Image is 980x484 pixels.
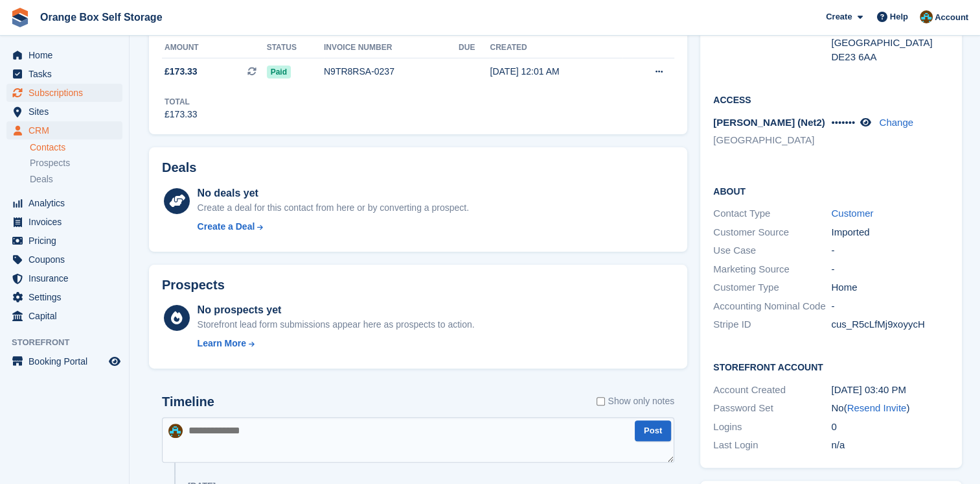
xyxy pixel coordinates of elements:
[30,141,122,154] a: Contacts
[30,157,70,169] span: Prospects
[30,173,122,186] a: Deals
[831,208,873,219] a: Customer
[6,352,122,370] a: menu
[28,232,106,250] span: Pricing
[713,438,831,453] div: Last Login
[6,103,122,121] a: menu
[831,317,949,332] div: cus_R5cLfMj9xoyycH
[831,50,949,65] div: DE23 6AA
[459,38,490,58] th: Due
[597,394,605,408] input: Show only notes
[324,38,459,58] th: Invoice number
[6,121,122,139] a: menu
[165,108,198,121] div: £173.33
[920,10,933,23] img: Mike
[713,280,831,295] div: Customer Type
[713,133,831,148] li: [GEOGRAPHIC_DATA]
[28,84,106,102] span: Subscriptions
[6,307,122,325] a: menu
[28,269,106,287] span: Insurance
[198,318,475,332] div: Storefront lead form submissions appear here as prospects to action.
[831,383,949,398] div: [DATE] 03:40 PM
[831,438,949,453] div: n/a
[490,65,622,79] div: [DATE] 12:01 AM
[28,65,106,83] span: Tasks
[267,38,324,58] th: Status
[165,65,198,79] span: £173.33
[713,225,831,240] div: Customer Source
[28,103,106,121] span: Sites
[831,262,949,277] div: -
[713,184,949,197] h2: About
[168,424,183,438] img: Mike
[831,225,949,240] div: Imported
[6,65,122,83] a: menu
[713,420,831,435] div: Logins
[30,173,53,186] span: Deals
[831,420,949,435] div: 0
[28,250,106,269] span: Coupons
[6,250,122,269] a: menu
[6,288,122,306] a: menu
[713,243,831,258] div: Use Case
[30,156,122,170] a: Prospects
[28,352,106,370] span: Booking Portal
[713,206,831,221] div: Contact Type
[162,38,267,58] th: Amount
[28,307,106,325] span: Capital
[28,46,106,64] span: Home
[28,213,106,231] span: Invoices
[831,299,949,314] div: -
[831,243,949,258] div: -
[28,121,106,139] span: CRM
[847,402,907,413] a: Resend Invite
[6,84,122,102] a: menu
[826,10,852,23] span: Create
[198,201,469,215] div: Create a deal for this contact from here or by converting a prospect.
[198,337,475,350] a: Learn More
[28,288,106,306] span: Settings
[844,402,910,413] span: ( )
[831,280,949,295] div: Home
[28,194,106,212] span: Analytics
[713,401,831,416] div: Password Set
[490,38,622,58] th: Created
[324,65,459,79] div: N9TR8RSA-0237
[267,66,291,79] span: Paid
[198,220,469,234] a: Create a Deal
[713,93,949,106] h2: Access
[162,278,225,293] h2: Prospects
[935,11,968,24] span: Account
[713,262,831,277] div: Marketing Source
[198,220,255,234] div: Create a Deal
[6,213,122,231] a: menu
[107,354,122,369] a: Preview store
[6,232,122,250] a: menu
[713,360,949,373] h2: Storefront Account
[165,96,198,108] div: Total
[713,117,825,128] span: [PERSON_NAME] (Net2)
[597,394,674,408] label: Show only notes
[831,117,855,128] span: •••••••
[831,401,949,416] div: No
[635,420,671,442] button: Post
[713,383,831,398] div: Account Created
[12,336,129,349] span: Storefront
[198,337,246,350] div: Learn More
[713,299,831,314] div: Accounting Nominal Code
[35,6,168,28] a: Orange Box Self Storage
[6,269,122,287] a: menu
[6,46,122,64] a: menu
[890,10,908,23] span: Help
[198,186,469,201] div: No deals yet
[162,160,196,175] h2: Deals
[831,36,949,51] div: [GEOGRAPHIC_DATA]
[6,194,122,212] a: menu
[10,8,30,27] img: stora-icon-8386f47178a22dfd0bd8f6a31ec36ba5ce8667c1dd55bd0f319d3a0aa187defe.svg
[879,117,913,128] a: Change
[713,317,831,332] div: Stripe ID
[162,394,214,409] h2: Timeline
[198,302,475,318] div: No prospects yet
